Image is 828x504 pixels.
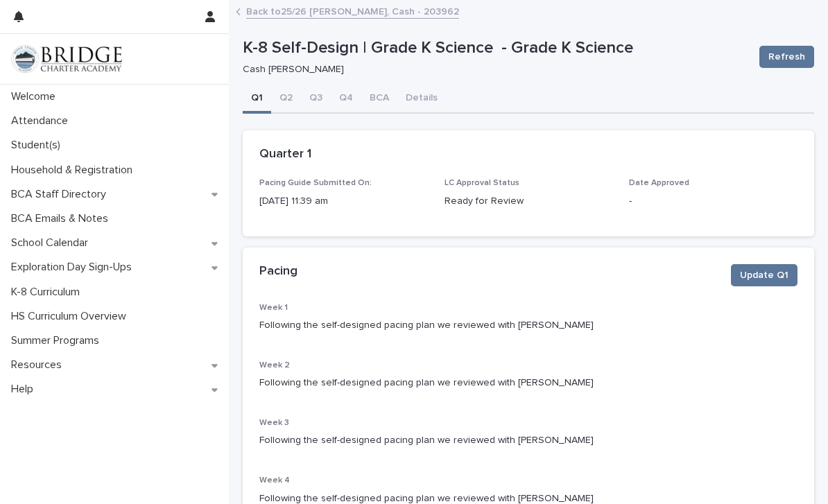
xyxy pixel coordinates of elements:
span: LC Approval Status [445,179,519,187]
h2: Quarter 1 [259,147,311,162]
button: Update Q1 [731,264,797,286]
p: HS Curriculum Overview [6,310,137,323]
p: Attendance [6,114,79,128]
p: - [629,194,797,209]
p: K-8 Self-Design | Grade K Science - Grade K Science [243,38,748,58]
a: Back to25/26 [PERSON_NAME], Cash - 203962 [246,3,459,19]
p: Following the self-designed pacing plan we reviewed with [PERSON_NAME] [259,376,797,390]
p: BCA Staff Directory [6,188,117,201]
span: Week 2 [259,361,290,370]
button: Details [397,85,446,114]
p: Help [6,383,44,396]
span: Date Approved [629,179,689,187]
p: Following the self-designed pacing plan we reviewed with [PERSON_NAME] [259,318,797,333]
p: Welcome [6,90,67,103]
img: V1C1m3IdTEidaUdm9Hs0 [11,45,122,73]
p: BCA Emails & Notes [6,212,119,225]
p: Cash [PERSON_NAME] [243,64,743,76]
button: Q2 [271,85,301,114]
button: Q4 [331,85,361,114]
p: Resources [6,358,73,372]
p: Ready for Review [445,194,613,209]
button: Q1 [243,85,271,114]
p: Summer Programs [6,334,110,347]
button: Q3 [301,85,331,114]
span: Refresh [768,50,805,64]
button: Refresh [759,46,814,68]
button: BCA [361,85,397,114]
span: Update Q1 [740,268,788,282]
span: Week 4 [259,476,290,485]
p: Student(s) [6,139,71,152]
p: [DATE] 11:39 am [259,194,428,209]
p: Exploration Day Sign-Ups [6,261,143,274]
span: Week 3 [259,419,289,427]
p: School Calendar [6,236,99,250]
span: Pacing Guide Submitted On: [259,179,372,187]
p: Household & Registration [6,164,144,177]
p: Following the self-designed pacing plan we reviewed with [PERSON_NAME] [259,433,797,448]
span: Week 1 [259,304,288,312]
p: K-8 Curriculum [6,286,91,299]
h2: Pacing [259,264,297,279]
